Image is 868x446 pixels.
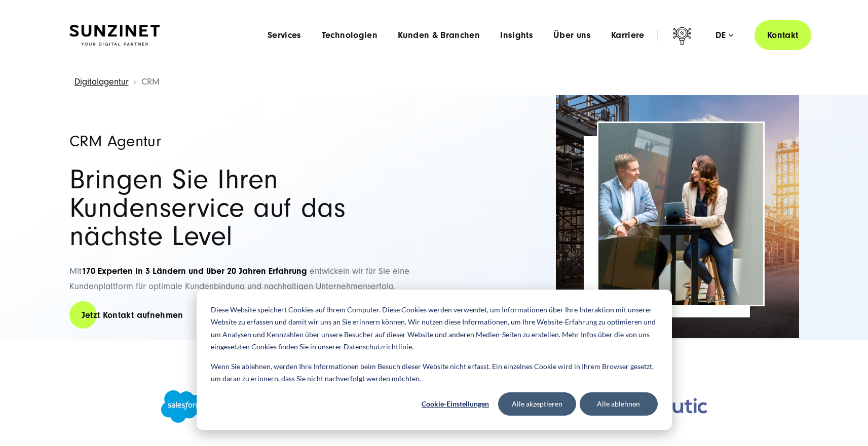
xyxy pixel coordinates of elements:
a: Über uns [553,30,591,40]
h1: CRM Agentur [69,133,424,149]
p: Wenn Sie ablehnen, werden Ihre Informationen beim Besuch dieser Website nicht erfasst. Ein einzel... [211,360,658,385]
p: Diese Website speichert Cookies auf Ihrem Computer. Diese Cookies werden verwendet, um Informatio... [211,304,658,353]
button: Alle akzeptieren [498,392,576,416]
img: SUNZINET Full Service Digital Agentur [69,25,160,46]
div: Cookie banner [197,290,672,430]
img: CRM Agentur Header | Kunde und Berater besprechen etwas an einem Laptop [598,123,763,305]
button: Alle ablehnen [580,392,658,416]
a: Services [268,30,301,40]
h2: Bringen Sie Ihren Kundenservice auf das nächste Level [69,166,424,251]
strong: 170 Experten in 3 Ländern und über 20 Jahren Erfahrung [82,266,307,276]
a: Jetzt Kontakt aufnehmen [69,301,196,330]
img: Full-Service CRM Agentur SUNZINET [556,95,799,338]
a: Digitalagentur [74,76,129,87]
button: Cookie-Einstellungen [417,392,495,416]
div: Mit entwickeln wir für Sie eine Kundenplattform für optimale Kundenbindung und nachhaltigen Unter... [69,95,424,340]
a: Kunden & Branchen [398,30,480,40]
a: Kontakt [754,20,811,50]
a: Technologien [322,30,378,40]
img: Salesforce Partner Agentur - Full-Service CRM Agentur SUNZINET [161,390,208,423]
a: Karriere [611,30,645,40]
a: Insights [500,30,533,40]
div: de [715,30,733,40]
span: CRM [141,76,160,87]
